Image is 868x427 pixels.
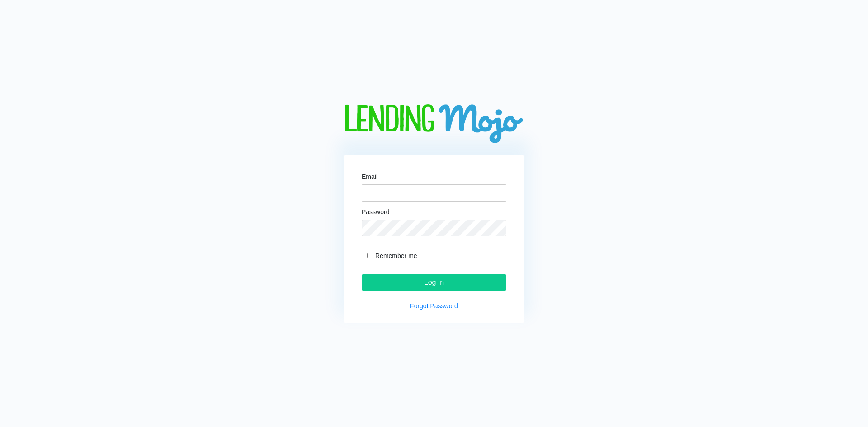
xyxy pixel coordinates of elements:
a: Forgot Password [410,302,458,310]
img: logo-big.png [344,104,524,145]
label: Email [362,174,377,180]
label: Password [362,209,389,215]
label: Remember me [371,250,506,261]
input: Log In [362,274,506,291]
